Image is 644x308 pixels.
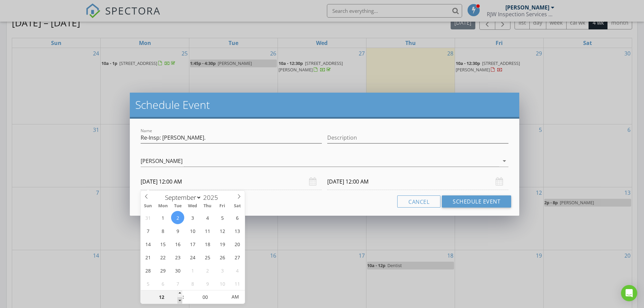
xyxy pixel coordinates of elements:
[226,290,244,304] span: Click to toggle
[171,264,184,277] span: September 30, 2025
[201,251,214,264] span: September 25, 2025
[216,277,229,290] span: October 10, 2025
[171,211,184,224] span: September 2, 2025
[171,251,184,264] span: September 23, 2025
[230,204,245,208] span: Sat
[170,204,185,208] span: Tue
[201,277,214,290] span: October 9, 2025
[156,251,169,264] span: September 22, 2025
[327,173,508,190] input: Select date
[156,224,169,237] span: September 8, 2025
[397,195,440,208] button: Cancel
[186,277,199,290] span: October 8, 2025
[141,224,154,237] span: September 7, 2025
[500,157,508,165] i: arrow_drop_down
[201,264,214,277] span: October 2, 2025
[186,251,199,264] span: September 24, 2025
[216,264,229,277] span: October 3, 2025
[442,195,511,208] button: Schedule Event
[156,204,170,208] span: Mon
[141,158,183,164] div: [PERSON_NAME]
[171,277,184,290] span: October 7, 2025
[141,251,154,264] span: September 21, 2025
[231,211,244,224] span: September 6, 2025
[156,211,169,224] span: September 1, 2025
[201,211,214,224] span: September 4, 2025
[156,237,169,251] span: September 15, 2025
[156,264,169,277] span: September 29, 2025
[216,224,229,237] span: September 12, 2025
[141,173,322,190] input: Select date
[186,211,199,224] span: September 3, 2025
[201,224,214,237] span: September 11, 2025
[216,211,229,224] span: September 5, 2025
[182,290,184,304] span: :
[201,237,214,251] span: September 18, 2025
[141,204,156,208] span: Sun
[216,251,229,264] span: September 26, 2025
[231,277,244,290] span: October 11, 2025
[141,264,154,277] span: September 28, 2025
[141,211,154,224] span: August 31, 2025
[156,277,169,290] span: October 6, 2025
[171,237,184,251] span: September 16, 2025
[216,237,229,251] span: September 19, 2025
[200,204,215,208] span: Thu
[215,204,230,208] span: Fri
[171,224,184,237] span: September 9, 2025
[201,193,224,202] input: Year
[231,224,244,237] span: September 13, 2025
[231,251,244,264] span: September 27, 2025
[231,264,244,277] span: October 4, 2025
[185,204,200,208] span: Wed
[231,237,244,251] span: September 20, 2025
[135,98,514,112] h2: Schedule Event
[186,264,199,277] span: October 1, 2025
[621,285,637,301] div: Open Intercom Messenger
[186,224,199,237] span: September 10, 2025
[186,237,199,251] span: September 17, 2025
[141,237,154,251] span: September 14, 2025
[141,277,154,290] span: October 5, 2025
